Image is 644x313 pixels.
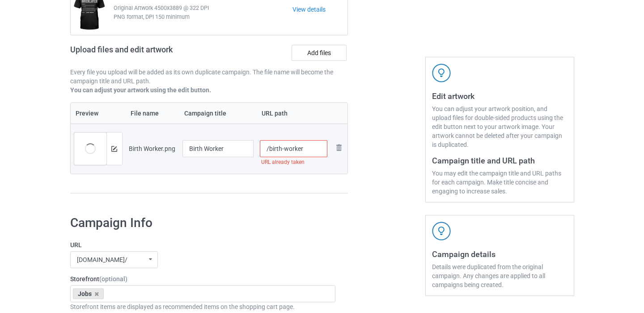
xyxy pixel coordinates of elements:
div: Jobs [73,288,104,299]
img: svg+xml;base64,PD94bWwgdmVyc2lvbj0iMS4wIiBlbmNvZGluZz0iVVRGLTgiPz4KPHN2ZyB3aWR0aD0iMTRweCIgaGVpZ2... [111,146,117,152]
th: File name [126,103,179,124]
div: You may edit the campaign title and URL paths for each campaign. Make title concise and engaging ... [432,169,568,196]
label: URL [70,240,336,249]
th: URL path [257,103,330,124]
label: Storefront [70,274,336,283]
h3: Edit artwork [432,91,568,101]
b: You can adjust your artwork using the edit button. [70,86,211,94]
th: Campaign title [179,103,257,124]
h2: Upload files and edit artwork [70,45,237,61]
div: Storefront items are displayed as recommended items on the shopping cart page. [70,302,336,311]
h3: Campaign details [432,249,568,259]
span: PNG format, DPI 150 minimum [114,13,293,21]
div: You can adjust your artwork position, and upload files for double-sided products using the edit b... [432,104,568,149]
img: svg+xml;base64,PD94bWwgdmVyc2lvbj0iMS4wIiBlbmNvZGluZz0iVVRGLTgiPz4KPHN2ZyB3aWR0aD0iNDJweCIgaGVpZ2... [432,222,451,240]
span: Original Artwork 4500x3889 @ 322 DPI [114,4,293,13]
label: Add files [292,45,347,61]
img: svg+xml;base64,PD94bWwgdmVyc2lvbj0iMS4wIiBlbmNvZGluZz0iVVRGLTgiPz4KPHN2ZyB3aWR0aD0iNDJweCIgaGVpZ2... [432,64,451,82]
h3: Campaign title and URL path [432,155,568,166]
div: Details were duplicated from the original campaign. Any changes are applied to all campaigns bein... [432,262,568,289]
div: URL already taken [260,157,327,167]
p: Every file you upload will be added as its own duplicate campaign. The file name will become the ... [70,68,348,86]
h1: Campaign Info [70,215,336,231]
img: svg+xml;base64,PD94bWwgdmVyc2lvbj0iMS4wIiBlbmNvZGluZz0iVVRGLTgiPz4KPHN2ZyB3aWR0aD0iMjhweCIgaGVpZ2... [334,142,344,153]
div: Birth Worker.png [129,144,176,153]
a: View details [292,5,347,14]
th: Preview [71,103,126,124]
span: (optional) [99,275,127,283]
div: [DOMAIN_NAME]/ [77,257,127,263]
